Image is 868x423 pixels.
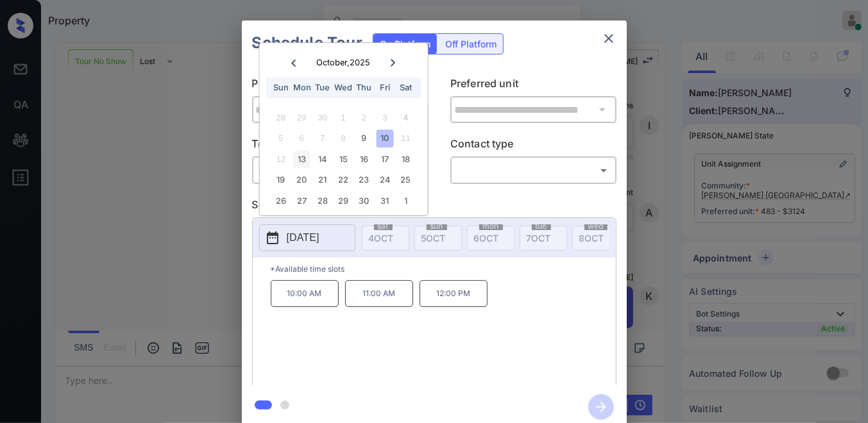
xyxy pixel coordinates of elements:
[252,197,617,217] p: Select slot
[252,76,418,96] p: Preferred community
[314,192,331,210] div: Choose Tuesday, October 28th, 2025
[272,130,289,147] div: Not available Sunday, October 5th, 2025
[335,79,352,96] div: Wed
[450,76,617,96] p: Preferred unit
[264,107,423,211] div: month 2025-10
[272,109,289,126] div: Not available Sunday, September 28th, 2025
[314,172,331,189] div: Choose Tuesday, October 21st, 2025
[345,280,413,307] p: 11:00 AM
[397,192,414,210] div: Choose Saturday, November 1st, 2025
[397,109,414,126] div: Not available Saturday, October 4th, 2025
[397,79,414,96] div: Sat
[314,109,331,126] div: Not available Tuesday, September 30th, 2025
[355,172,373,189] div: Choose Thursday, October 23rd, 2025
[272,151,289,168] div: Not available Sunday, October 12th, 2025
[373,34,437,54] div: On Platform
[293,192,311,210] div: Choose Monday, October 27th, 2025
[397,130,414,147] div: Not available Saturday, October 11th, 2025
[596,26,622,51] button: close
[377,151,394,168] div: Choose Friday, October 17th, 2025
[242,21,373,65] h2: Schedule Tour
[377,79,394,96] div: Fri
[314,79,331,96] div: Tue
[259,224,355,251] button: [DATE]
[272,79,289,96] div: Sun
[420,280,488,307] p: 12:00 PM
[314,130,331,147] div: Not available Tuesday, October 7th, 2025
[293,130,311,147] div: Not available Monday, October 6th, 2025
[293,172,311,189] div: Choose Monday, October 20th, 2025
[271,258,616,280] p: *Available time slots
[377,109,394,126] div: Not available Friday, October 3rd, 2025
[255,160,415,181] div: In Person
[355,192,373,210] div: Choose Thursday, October 30th, 2025
[397,151,414,168] div: Choose Saturday, October 18th, 2025
[397,172,414,189] div: Choose Saturday, October 25th, 2025
[355,79,373,96] div: Thu
[293,79,311,96] div: Mon
[293,151,311,168] div: Choose Monday, October 13th, 2025
[335,130,352,147] div: Not available Wednesday, October 8th, 2025
[272,172,289,189] div: Choose Sunday, October 19th, 2025
[355,130,373,147] div: Choose Thursday, October 9th, 2025
[314,151,331,168] div: Choose Tuesday, October 14th, 2025
[450,136,617,156] p: Contact type
[355,151,373,168] div: Choose Thursday, October 16th, 2025
[335,172,352,189] div: Choose Wednesday, October 22nd, 2025
[271,280,339,307] p: 10:00 AM
[287,230,319,245] p: [DATE]
[355,109,373,126] div: Not available Thursday, October 2nd, 2025
[335,109,352,126] div: Not available Wednesday, October 1st, 2025
[439,34,503,54] div: Off Platform
[377,192,394,210] div: Choose Friday, October 31st, 2025
[335,151,352,168] div: Choose Wednesday, October 15th, 2025
[272,192,289,210] div: Choose Sunday, October 26th, 2025
[316,58,370,67] div: October , 2025
[252,136,418,156] p: Tour type
[335,192,352,210] div: Choose Wednesday, October 29th, 2025
[377,130,394,147] div: Choose Friday, October 10th, 2025
[293,109,311,126] div: Not available Monday, September 29th, 2025
[377,172,394,189] div: Choose Friday, October 24th, 2025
